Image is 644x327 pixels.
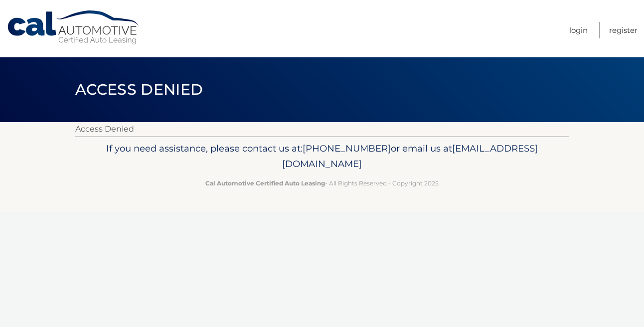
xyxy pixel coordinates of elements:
[75,80,203,99] span: Access Denied
[609,22,638,38] a: Register
[75,122,569,136] p: Access Denied
[205,179,325,187] strong: Cal Automotive Certified Auto Leasing
[569,22,588,38] a: Login
[303,143,391,154] span: [PHONE_NUMBER]
[82,178,562,188] p: - All Rights Reserved - Copyright 2025
[82,141,562,172] p: If you need assistance, please contact us at: or email us at
[6,10,141,45] a: Cal Automotive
